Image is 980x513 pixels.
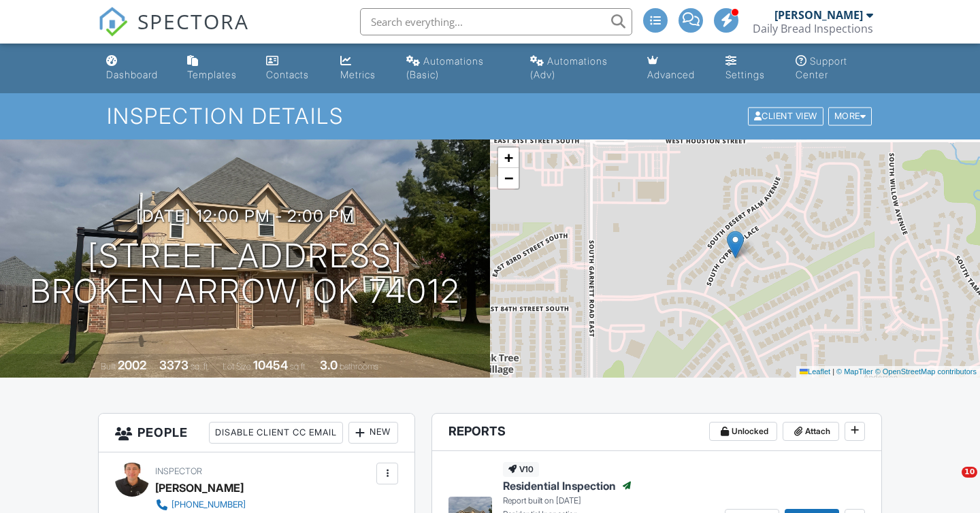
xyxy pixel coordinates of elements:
[504,169,513,186] span: −
[155,498,312,512] a: [PHONE_NUMBER]
[155,478,244,498] div: [PERSON_NAME]
[725,69,765,80] div: Settings
[155,466,202,476] span: Inspector
[642,49,709,88] a: Advanced
[266,69,309,80] div: Contacts
[209,422,343,444] div: Disable Client CC Email
[747,110,827,120] a: Client View
[406,55,484,80] div: Automations (Basic)
[253,358,288,372] div: 10454
[800,367,830,376] a: Leaflet
[340,361,378,371] span: bathrooms
[647,69,695,80] div: Advanced
[99,414,414,452] h3: People
[498,168,519,188] a: Zoom out
[159,358,189,372] div: 3373
[348,422,398,444] div: New
[753,22,873,35] div: Daily Bread Inspections
[828,107,872,126] div: More
[360,8,632,35] input: Search everything...
[320,358,338,372] div: 3.0
[832,367,834,376] span: |
[182,49,250,88] a: Templates
[106,69,158,80] div: Dashboard
[774,8,863,22] div: [PERSON_NAME]
[136,207,355,225] h3: [DATE] 12:00 pm - 2:00 pm
[98,18,249,47] a: SPECTORA
[790,49,879,88] a: Support Center
[223,361,251,371] span: Lot Size
[498,148,519,168] a: Zoom in
[796,55,847,80] div: Support Center
[748,107,823,126] div: Client View
[720,49,779,88] a: Settings
[98,7,128,37] img: The Best Home Inspection Software - Spectora
[504,149,513,166] span: +
[525,49,631,88] a: Automations (Advanced)
[191,361,210,371] span: sq. ft.
[187,69,237,80] div: Templates
[934,467,966,499] iframe: Intercom live chat
[101,361,116,371] span: Built
[107,104,873,128] h1: Inspection Details
[340,69,376,80] div: Metrics
[335,49,390,88] a: Metrics
[30,238,460,310] h1: [STREET_ADDRESS] Broken Arrow, OK 74012
[727,231,744,259] img: Marker
[137,7,249,35] span: SPECTORA
[171,499,246,510] div: [PHONE_NUMBER]
[401,49,514,88] a: Automations (Basic)
[261,49,324,88] a: Contacts
[101,49,171,88] a: Dashboard
[962,467,977,478] span: 10
[836,367,873,376] a: © MapTiler
[530,55,608,80] div: Automations (Adv)
[118,358,146,372] div: 2002
[875,367,977,376] a: © OpenStreetMap contributors
[290,361,307,371] span: sq.ft.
